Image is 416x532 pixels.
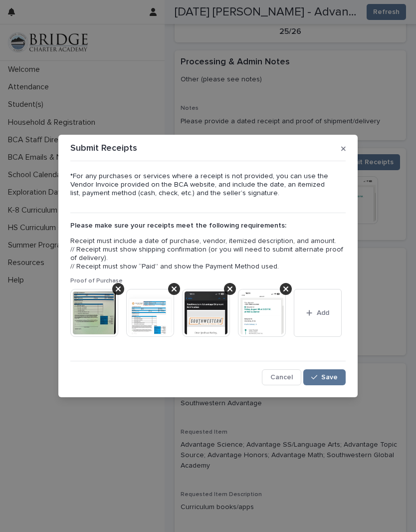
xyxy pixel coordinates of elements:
[70,221,346,231] h2: Please make sure your receipts meet the following requirements:
[317,309,329,316] span: Add
[70,278,123,284] span: Proof of Purchase
[294,289,342,337] button: Add
[303,369,346,385] button: Save
[262,369,301,385] button: Cancel
[70,237,346,270] p: Receipt must include a date of purchase, vendor, itemized description, and amount. // Receipt mus...
[270,374,293,381] span: Cancel
[321,374,338,381] span: Save
[70,143,137,154] p: Submit Receipts
[70,172,346,197] p: *For any purchases or services where a receipt is not provided, you can use the Vendor Invoice pr...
